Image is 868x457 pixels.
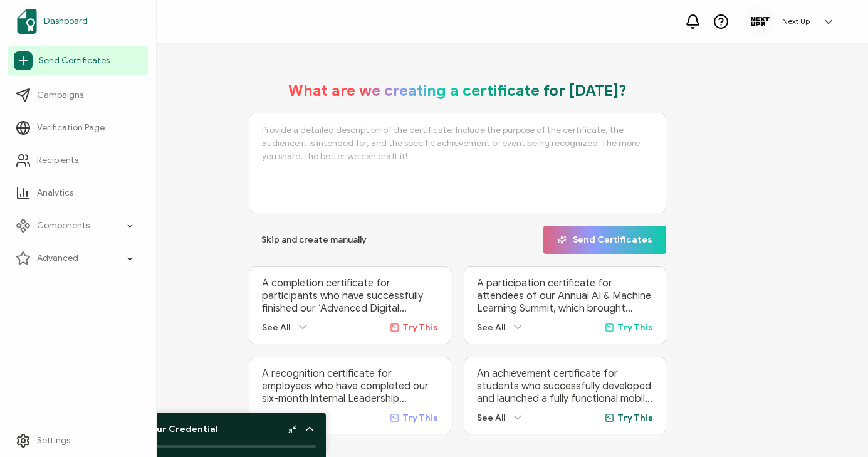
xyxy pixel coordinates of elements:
[751,17,770,26] img: 5f129d50-c698-44db-9931-7612f5f6bcd9.png
[8,115,148,140] a: Verification Page
[543,226,666,254] button: Send Certificates
[8,4,148,39] a: Dashboard
[402,412,438,423] span: Try This
[8,181,148,206] a: Analytics
[37,154,78,167] span: Recipients
[262,277,438,315] p: A completion certificate for participants who have successfully finished our ‘Advanced Digital Ma...
[288,81,627,100] h1: What are we creating a certificate for [DATE]?
[44,15,88,28] span: Dashboard
[39,55,110,67] span: Send Certificates
[402,322,438,333] span: Try This
[17,9,37,34] img: sertifier-logomark-colored.svg
[261,236,367,244] span: Skip and create manually
[805,397,868,457] iframe: Chat Widget
[477,322,505,333] span: See All
[37,89,83,102] span: Campaigns
[249,226,379,254] button: Skip and create manually
[262,367,438,405] p: A recognition certificate for employees who have completed our six-month internal Leadership Deve...
[8,148,148,173] a: Recipients
[477,412,505,423] span: See All
[262,322,290,333] span: See All
[8,83,148,108] a: Campaigns
[617,412,653,423] span: Try This
[477,367,653,405] p: An achievement certificate for students who successfully developed and launched a fully functiona...
[557,235,652,244] span: Send Certificates
[8,428,148,453] a: Settings
[8,46,148,75] a: Send Certificates
[37,122,105,134] span: Verification Page
[617,322,653,333] span: Try This
[37,252,78,265] span: Advanced
[37,219,90,232] span: Components
[477,277,653,315] p: A participation certificate for attendees of our Annual AI & Machine Learning Summit, which broug...
[262,412,290,423] span: See All
[37,187,73,199] span: Analytics
[37,434,70,447] span: Settings
[782,17,810,26] h5: Next Up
